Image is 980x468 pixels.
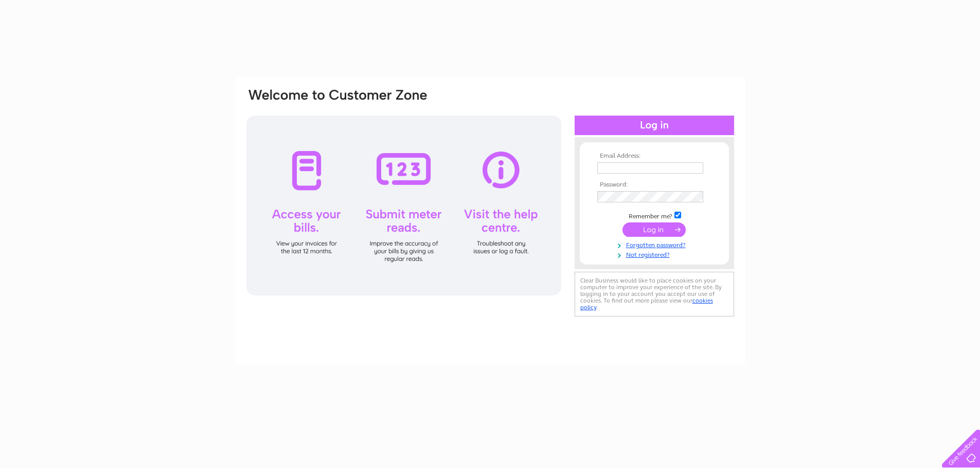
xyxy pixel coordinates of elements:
a: cookies policy [580,297,713,311]
td: Remember me? [595,210,714,220]
a: Forgotten password? [597,239,714,249]
input: Submit [622,222,686,237]
div: Clear Business would like to place cookies on your computer to improve your experience of the sit... [575,272,734,316]
th: Email Address: [595,153,714,160]
th: Password: [595,181,714,189]
a: Not registered? [597,249,714,259]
